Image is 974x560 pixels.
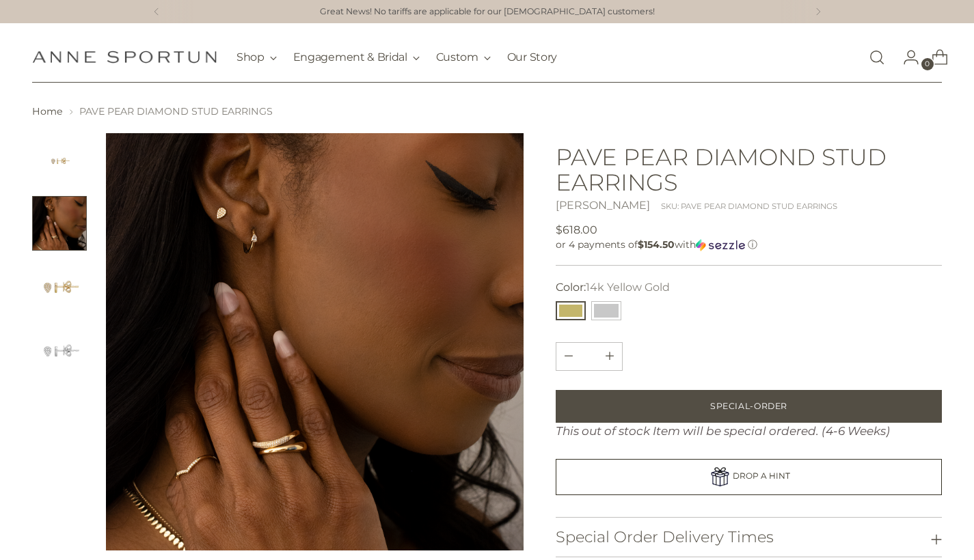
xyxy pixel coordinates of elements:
[236,42,277,72] button: Shop
[32,196,87,251] button: Change image to image 2
[556,238,942,251] div: or 4 payments of$154.50withSezzle Click to learn more about Sezzle
[733,471,790,481] span: DROP A HINT
[556,222,597,238] span: $618.00
[556,343,581,370] button: Add product quantity
[556,518,942,557] button: Special Order Delivery Times
[320,5,655,18] a: Great News! No tariffs are applicable for our [DEMOGRAPHIC_DATA] customers!
[556,459,942,495] a: DROP A HINT
[507,42,557,72] a: Our Story
[573,343,606,370] input: Product quantity
[586,281,670,294] span: 14k Yellow Gold
[556,238,942,251] div: or 4 payments of with
[921,58,934,70] span: 0
[436,42,491,72] button: Custom
[638,238,675,251] span: $154.50
[661,201,837,212] div: SKU: PAVE PEAR DIAMOND STUD EARRINGS
[32,133,87,188] button: Change image to image 1
[556,144,942,195] h1: PAVE PEAR DIAMOND STUD EARRINGS
[556,199,650,212] a: [PERSON_NAME]
[696,239,745,251] img: Sezzle
[921,44,948,71] a: Open cart modal
[32,51,217,64] a: Anne Sportun Fine Jewellery
[32,322,87,376] button: Change image to image 4
[106,133,524,550] img: PAVE PEAR DIAMOND STUD EARRINGS
[556,529,774,546] h3: Special Order Delivery Times
[293,42,420,72] button: Engagement & Bridal
[79,105,273,117] span: PAVE PEAR DIAMOND STUD EARRINGS
[556,423,942,440] div: This out of stock Item will be special ordered. (4-6 Weeks)
[556,390,942,423] button: Add to Bag
[591,301,621,320] button: 14k White Gold
[597,343,622,370] button: Subtract product quantity
[710,400,787,412] span: Special-Order
[32,104,942,119] nav: breadcrumbs
[556,301,586,320] button: 14k Yellow Gold
[863,44,891,71] a: Open search modal
[32,259,87,313] button: Change image to image 3
[32,105,63,117] a: Home
[892,44,919,71] a: Go to the account page
[556,279,670,296] label: Color:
